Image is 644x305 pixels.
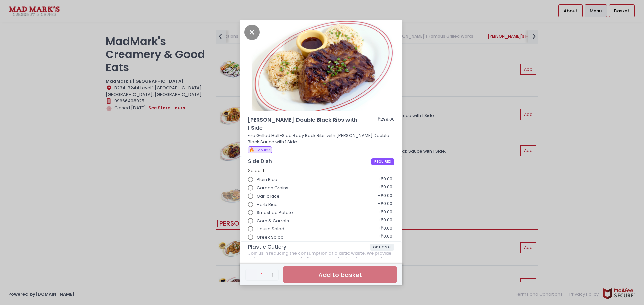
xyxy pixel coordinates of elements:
div: + ₱0.00 [375,173,394,186]
div: Join us in reducing the consumption of plastic waste. We provide cutlery upon request only. Kindl... [248,251,395,266]
div: + ₱0.00 [375,198,394,211]
span: House Salad [257,226,284,232]
span: Popular [256,148,270,153]
button: Add to basket [283,266,397,283]
span: Side Dish [248,158,371,164]
span: REQUIRED [371,158,395,165]
span: Herb Rice [257,201,278,208]
span: Garden Grains [257,185,288,192]
div: + ₱0.00 [375,223,394,235]
span: Select 1 [248,168,264,173]
span: Plastic Cutlery [248,244,370,250]
div: + ₱0.00 [375,231,394,244]
span: Greek Salad [257,234,284,241]
p: Fire Grilled Half-Slab Baby Back Ribs with [PERSON_NAME] Double Black Sauce with 1 Side. [248,132,395,145]
span: Corn & Carrots [257,218,289,224]
span: OPTIONAL [370,244,395,251]
button: Close [244,28,260,35]
span: 🔥 [249,147,254,153]
span: Plain Rice [257,176,277,183]
div: ₱299.00 [378,116,395,132]
img: Johnnie Double Black Ribs with 1 Side [240,20,402,111]
div: + ₱0.00 [375,190,394,203]
span: [PERSON_NAME] Double Black Ribs with 1 Side [248,116,358,132]
span: Garlic Rice [257,193,280,200]
div: + ₱0.00 [375,215,394,227]
div: + ₱0.00 [375,206,394,219]
div: + ₱0.00 [375,182,394,195]
span: Smashed Potato [257,209,293,216]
